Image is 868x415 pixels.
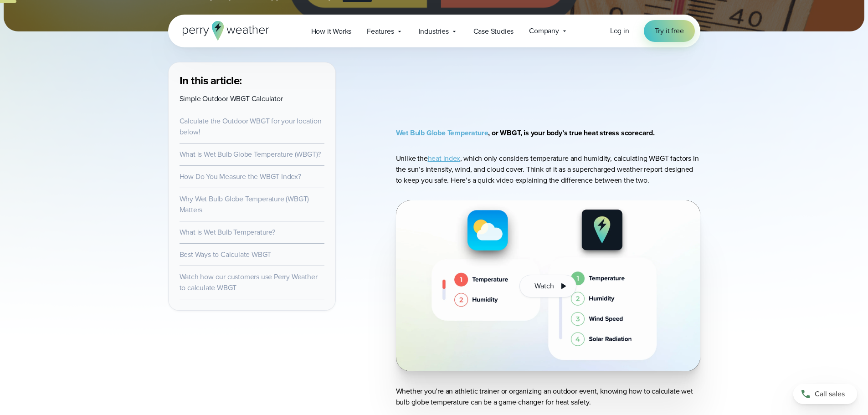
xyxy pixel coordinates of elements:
[180,249,272,260] a: Best Ways to Calculate WBGT
[180,171,301,182] a: How Do You Measure the WBGT Index?
[180,116,322,137] a: Calculate the Outdoor WBGT for your location below!
[367,26,394,37] span: Features
[610,26,629,36] a: Log in
[180,93,283,104] a: Simple Outdoor WBGT Calculator
[180,272,318,293] a: Watch how our customers use Perry Weather to calculate WBGT
[396,128,655,138] strong: , or WBGT, is your body’s true heat stress scorecard.
[655,26,684,36] span: Try it free
[419,26,449,37] span: Industries
[180,73,324,88] h3: In this article:
[466,22,522,41] a: Case Studies
[534,281,554,292] span: Watch
[519,275,576,297] button: Watch
[422,61,673,98] iframe: WBGT Explained: Listen as we break down all you need to know about WBGT Video
[396,386,700,408] p: Whether you’re an athletic trainer or organizing an outdoor event, knowing how to calculate wet b...
[428,153,460,164] a: heat index
[396,153,700,186] p: Unlike the , which only considers temperature and humidity, calculating WBGT factors in the sun’s...
[303,22,360,41] a: How it Works
[180,149,321,159] a: What is Wet Bulb Globe Temperature (WBGT)?
[815,389,845,400] span: Call sales
[473,26,514,37] span: Case Studies
[529,26,559,36] span: Company
[793,384,857,404] a: Call sales
[610,26,629,36] span: Log in
[180,227,275,237] a: What is Wet Bulb Temperature?
[396,128,488,138] a: Wet Bulb Globe Temperature
[311,26,352,37] span: How it Works
[644,20,695,42] a: Try it free
[180,194,309,215] a: Why Wet Bulb Globe Temperature (WBGT) Matters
